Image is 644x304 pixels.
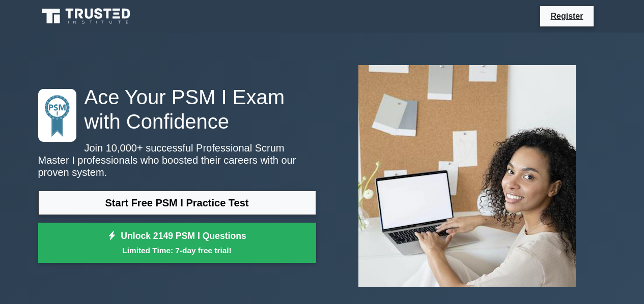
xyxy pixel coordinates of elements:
a: Unlock 2149 PSM I QuestionsLimited Time: 7-day free trial! [38,223,316,263]
h1: Ace Your PSM I Exam with Confidence [38,85,316,134]
a: Start Free PSM I Practice Test [38,191,316,215]
small: Limited Time: 7-day free trial! [51,245,303,256]
p: Join 10,000+ successful Professional Scrum Master I professionals who boosted their careers with ... [38,142,316,178]
a: Register [544,10,589,22]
